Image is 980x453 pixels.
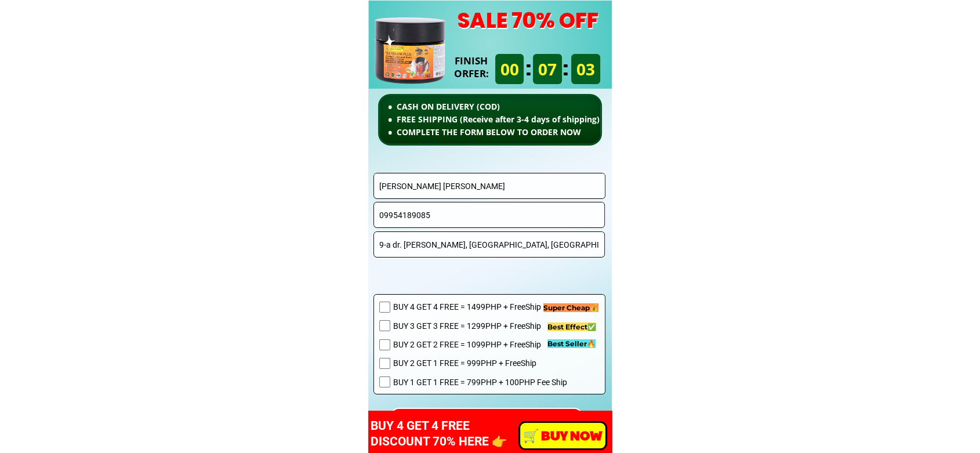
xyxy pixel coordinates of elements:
[388,113,644,126] li: FREE SHIPPING (Receive after 3-4 days of shipping)
[543,303,598,312] span: Super Cheap💰
[388,126,644,139] li: COMPLETE THE FORM BELOW TO ORDER NOW
[516,52,541,86] h3: :
[393,338,567,351] span: BUY 2 GET 2 FREE = 1099PHP + FreeShip
[520,423,605,448] p: ️🛒 BUY NOW
[547,339,596,348] span: Best Seller🔥
[376,173,602,198] input: Your Name*
[393,300,567,313] span: BUY 4 GET 4 FREE = 1499PHP + FreeShip
[391,409,582,436] p: FINISH YOUR ORDER
[446,6,609,35] h3: sale 70% off
[376,202,602,227] input: Phone Number* (+63/09)
[388,100,644,113] li: CASH ON DELIVERY (COD)
[393,320,567,332] span: BUY 3 GET 3 FREE = 1299PHP + FreeShip
[553,52,578,86] h3: :
[371,418,546,450] h3: BUY 4 GET 4 FREE DISCOUNT 70% HERE 👉
[376,232,602,257] input: Full Address* ( Province - City - Barangay )
[547,322,596,331] span: Best Effect✅
[393,357,567,369] span: BUY 2 GET 1 FREE = 999PHP + FreeShip
[393,376,567,389] span: BUY 1 GET 1 FREE = 799PHP + 100PHP Fee Ship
